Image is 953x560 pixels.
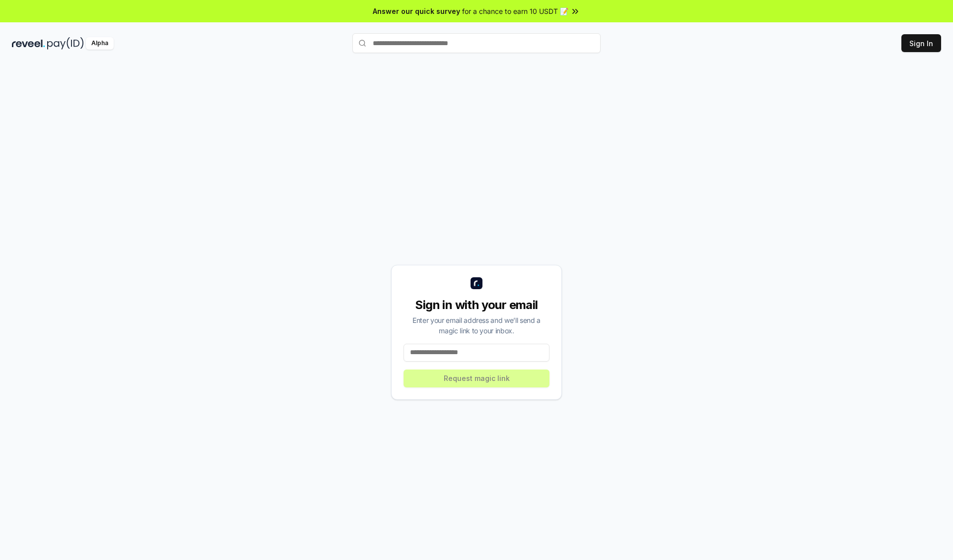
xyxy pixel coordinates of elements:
div: Enter your email address and we’ll send a magic link to your inbox. [404,315,549,336]
span: for a chance to earn 10 USDT 📝 [462,6,568,16]
img: pay_id [47,37,84,50]
div: Sign in with your email [404,297,549,313]
div: Alpha [86,37,114,50]
img: logo_small [471,277,482,289]
button: Sign In [901,34,941,52]
img: reveel_dark [12,37,45,50]
span: Answer our quick survey [373,6,460,16]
